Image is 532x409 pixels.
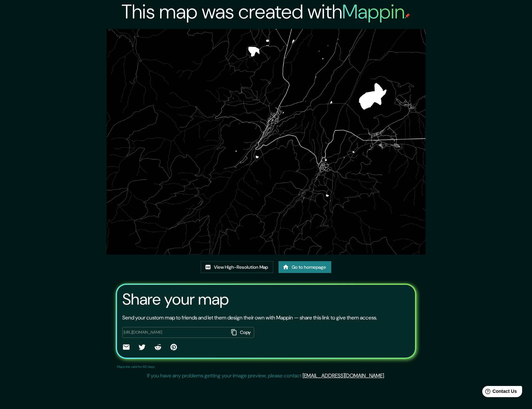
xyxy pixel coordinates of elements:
img: created-map [106,29,426,255]
p: If you have any problems getting your image preview, please contact . [147,372,385,380]
img: mappin-pin [405,13,410,18]
a: Go to homepage [279,261,331,273]
p: Maps link valid for 60 days. [117,364,155,369]
p: Send your custom map to friends and let them design their own with Mappin — share this link to gi... [122,314,377,322]
button: Copy [228,327,254,338]
a: View High-Resolution Map [201,261,273,273]
a: [EMAIL_ADDRESS][DOMAIN_NAME] [303,372,384,379]
iframe: Help widget launcher [473,383,525,402]
h3: Share your map [122,290,229,309]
